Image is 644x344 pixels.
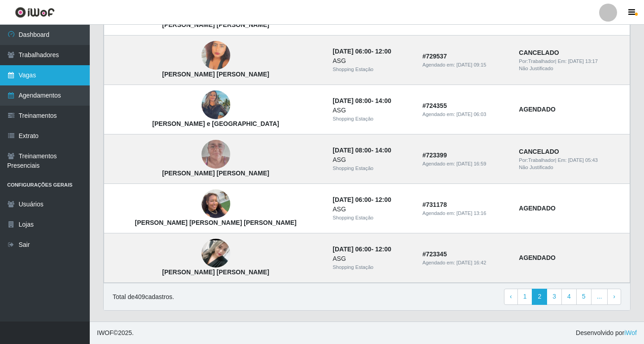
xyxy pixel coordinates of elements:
[504,289,518,305] a: Previous
[375,147,391,154] time: 14:00
[576,289,591,305] a: 5
[519,254,556,261] strong: AGENDADO
[333,66,412,73] div: Shopping Estação
[113,292,174,302] p: Total de 409 cadastros.
[519,49,559,56] strong: CANCELADO
[333,196,371,203] time: [DATE] 06:00
[422,152,447,159] strong: # 723399
[333,214,412,222] div: Shopping Estação
[456,62,486,67] time: [DATE] 09:15
[97,329,114,336] span: IWOF
[422,53,447,60] strong: # 729537
[202,86,230,124] img: Kercia Sousa e Lima
[591,289,608,305] a: ...
[456,112,486,117] time: [DATE] 06:03
[375,97,391,104] time: 14:00
[202,135,230,174] img: Jacqueline Maria da Cunha Freire
[333,246,371,253] time: [DATE] 06:00
[519,65,624,72] div: Não Justificado
[162,21,269,28] strong: [PERSON_NAME] [PERSON_NAME]
[576,328,637,338] span: Desenvolvido por
[333,254,412,264] div: ASG
[456,260,486,265] time: [DATE] 16:42
[162,170,269,177] strong: [PERSON_NAME] [PERSON_NAME]
[202,221,230,285] img: Maria José da Costa Barela
[607,289,621,305] a: Next
[333,196,391,203] strong: -
[375,48,391,55] time: 12:00
[333,48,391,55] strong: -
[519,58,555,64] span: Por: Trabalhador
[97,328,134,338] span: © 2025 .
[422,259,508,267] div: Agendado em:
[456,161,486,166] time: [DATE] 16:59
[532,289,547,305] a: 2
[422,102,447,109] strong: # 724355
[333,246,391,253] strong: -
[135,219,297,226] strong: [PERSON_NAME] [PERSON_NAME] [PERSON_NAME]
[422,250,447,258] strong: # 723345
[333,97,371,104] time: [DATE] 08:00
[519,205,556,212] strong: AGENDADO
[202,185,230,223] img: Alana Tainara De Luna Freire
[517,289,533,305] a: 1
[613,293,615,300] span: ›
[333,48,371,55] time: [DATE] 06:00
[510,293,512,300] span: ‹
[333,155,412,165] div: ASG
[422,160,508,168] div: Agendado em:
[333,115,412,123] div: Shopping Estação
[162,268,269,276] strong: [PERSON_NAME] [PERSON_NAME]
[333,106,412,115] div: ASG
[152,120,279,127] strong: [PERSON_NAME] e [GEOGRAPHIC_DATA]
[624,329,637,336] a: iWof
[547,289,562,305] a: 3
[333,205,412,214] div: ASG
[333,264,412,271] div: Shopping Estação
[519,164,624,171] div: Não Justificado
[15,7,55,18] img: CoreUI Logo
[375,196,391,203] time: 12:00
[519,157,555,163] span: Por: Trabalhador
[504,289,621,305] nav: pagination
[422,201,447,208] strong: # 731178
[422,111,508,118] div: Agendado em:
[422,210,508,217] div: Agendado em:
[519,148,559,155] strong: CANCELADO
[519,106,556,113] strong: AGENDADO
[422,61,508,69] div: Agendado em:
[333,165,412,172] div: Shopping Estação
[333,147,371,154] time: [DATE] 08:00
[375,246,391,253] time: 12:00
[561,289,577,305] a: 4
[202,30,230,81] img: Heloísa Patrícia Fernandes Barbosa
[333,147,391,154] strong: -
[333,97,391,104] strong: -
[568,157,598,163] time: [DATE] 05:43
[568,58,598,64] time: [DATE] 13:17
[519,156,624,164] div: | Em:
[456,210,486,216] time: [DATE] 13:16
[162,71,269,78] strong: [PERSON_NAME] [PERSON_NAME]
[333,56,412,66] div: ASG
[519,58,624,65] div: | Em:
